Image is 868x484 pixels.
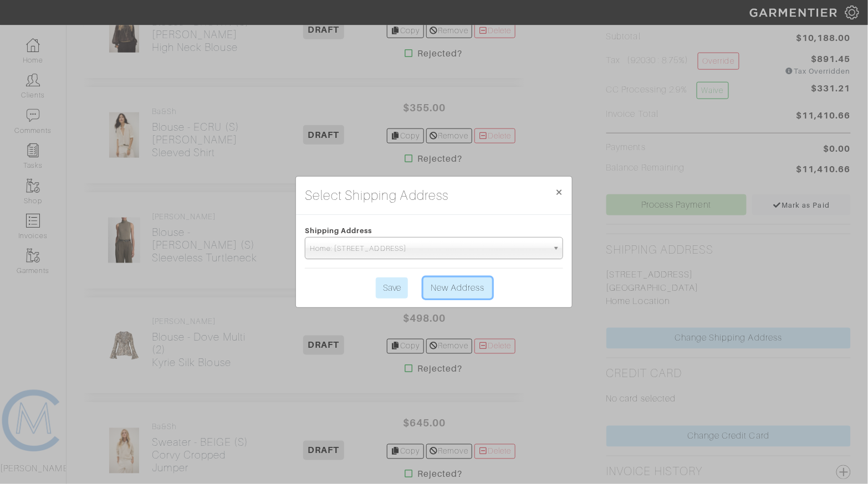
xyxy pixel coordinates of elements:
a: New Address [423,277,492,298]
span: × [555,184,563,199]
span: Home: [STREET_ADDRESS] [310,238,548,260]
h4: Select Shipping Address [305,186,448,205]
span: Shipping Address [305,226,372,235]
input: Save [376,277,408,298]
